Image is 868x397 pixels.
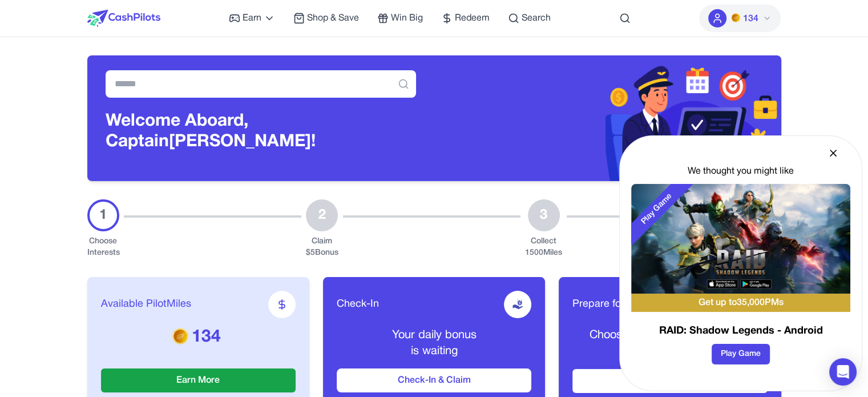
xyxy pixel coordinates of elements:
p: Choose your interests and earn [572,327,767,343]
button: Earn More [101,368,296,392]
span: Redeem [455,11,490,25]
div: 2 [306,199,338,231]
div: Open Intercom Messenger [829,358,857,386]
img: RAID: Shadow Legends - Android [631,184,850,294]
div: We thought you might like [631,165,850,178]
a: Search [508,11,551,25]
img: PMs [731,13,740,22]
span: Earn [243,11,261,25]
button: PMs134 [699,5,781,32]
a: Redeem [441,11,490,25]
span: Search [522,11,551,25]
a: Earn [229,11,275,25]
img: PMs [172,328,188,344]
img: CashPilots Logo [87,10,160,27]
span: Prepare for Takeoff [572,296,660,312]
div: Get up to 35,000 PMs [631,294,850,312]
a: Win Big [377,11,423,25]
a: Shop & Save [293,11,359,25]
span: Available PilotMiles [101,296,191,312]
h3: RAID: Shadow Legends - Android [631,323,850,339]
div: Play Game [621,173,693,245]
span: Shop & Save [307,11,359,25]
p: Your daily bonus [337,327,531,343]
span: Win Big [391,11,423,25]
button: Play Game [712,344,770,364]
button: Let's Do It [572,369,767,393]
span: Check-In [337,296,379,312]
span: 134 [742,12,758,26]
div: Choose Interests [87,236,119,259]
button: Check-In & Claim [337,368,531,392]
div: 1 [87,199,119,231]
div: 3 [528,199,560,231]
div: Claim $ 5 Bonus [306,236,338,259]
div: Collect 1500 Miles [525,236,562,259]
h3: Welcome Aboard, Captain [PERSON_NAME]! [106,111,416,153]
img: Header decoration [434,55,781,181]
span: is waiting [410,346,457,356]
img: receive-dollar [512,299,523,310]
p: 134 [101,327,296,348]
